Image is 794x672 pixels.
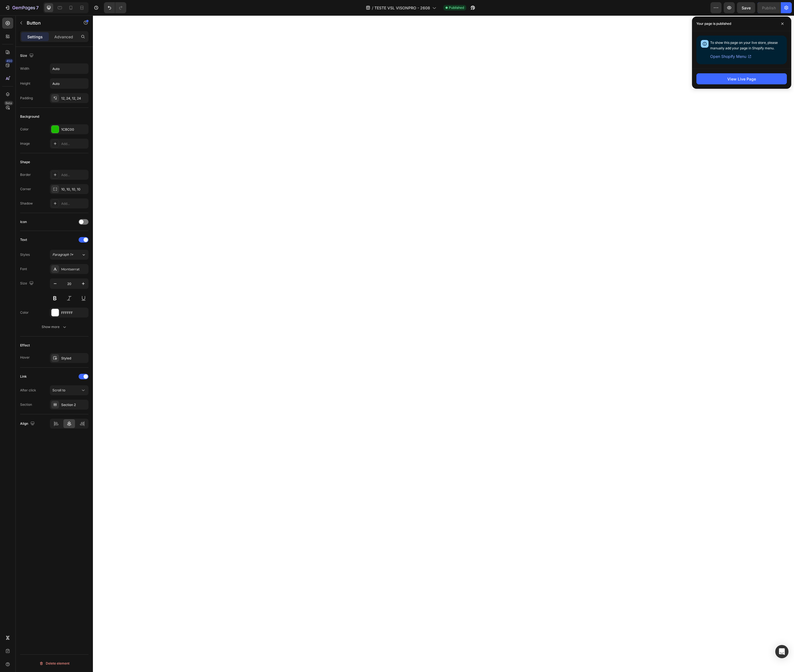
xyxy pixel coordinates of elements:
[20,81,30,86] div: Height
[775,645,788,658] div: Open Intercom Messenger
[20,237,27,242] div: Text
[20,402,32,407] div: Section
[61,127,87,132] div: 1CBC00
[762,5,776,11] div: Publish
[20,66,29,71] div: Width
[757,2,780,13] button: Publish
[20,114,39,119] div: Background
[20,420,36,428] div: Align
[27,20,74,26] p: Button
[20,127,29,132] div: Color
[20,355,30,360] div: Hover
[20,187,31,192] div: Corner
[52,388,65,392] span: Scroll to
[727,76,756,82] div: View Live Page
[372,5,373,11] span: /
[20,252,30,257] div: Styles
[50,64,88,74] input: Auto
[20,280,35,287] div: Size
[50,385,88,395] button: Scroll to
[5,59,13,63] div: 450
[20,201,33,206] div: Shadow
[20,96,33,101] div: Padding
[39,660,69,667] div: Delete element
[93,15,794,672] iframe: Design area
[20,374,27,379] div: Link
[61,310,87,315] div: FFFFFF
[20,172,31,177] div: Border
[61,201,87,206] div: Add...
[449,5,464,10] span: Published
[2,2,41,13] button: 7
[61,173,87,178] div: Add...
[20,219,27,224] div: Icon
[50,79,88,88] input: Auto
[27,34,43,40] p: Settings
[710,41,778,50] span: To show this page on your live store, please manually add your page in Shopify menu.
[710,53,746,60] span: Open Shopify Menu
[20,310,29,315] div: Color
[374,5,430,11] span: TESTE VSL VISONPRO - 2608
[737,2,755,13] button: Save
[20,659,88,668] button: Delete element
[36,4,39,11] p: 7
[61,402,87,407] div: Section 2
[52,252,73,257] span: Paragraph 1*
[696,73,787,84] button: View Live Page
[20,267,27,272] div: Font
[61,96,87,101] div: 12, 24, 12, 24
[54,34,73,40] p: Advanced
[696,21,731,26] p: Your page is published
[50,250,88,260] button: Paragraph 1*
[61,267,87,272] div: Montserrat
[20,343,30,348] div: Effect
[61,141,87,146] div: Add...
[61,187,87,192] div: 10, 10, 10, 10
[20,160,30,165] div: Shape
[42,324,67,330] div: Show more
[20,388,36,393] div: After click
[742,6,751,10] span: Save
[20,141,30,146] div: Image
[20,52,35,60] div: Size
[104,2,126,13] div: Undo/Redo
[4,101,13,105] div: Beta
[20,322,88,332] button: Show more
[61,356,87,361] div: Styled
